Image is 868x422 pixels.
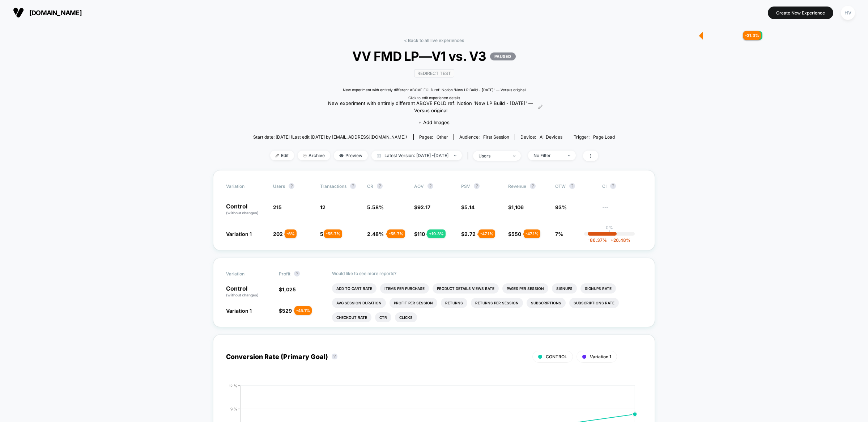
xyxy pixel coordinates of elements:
[433,283,499,294] li: Product Details Views Rate
[324,229,342,238] div: - 55.7 %
[414,69,454,77] span: Redirect Test
[610,237,613,243] span: +
[377,154,381,157] img: calendar
[602,183,642,189] span: CI
[580,283,616,294] li: Signups Rate
[282,286,296,292] span: 1,025
[465,151,473,161] span: |
[332,312,371,322] li: Checkout Rate
[606,225,613,230] p: 0%
[478,153,507,159] div: users
[367,231,384,237] span: 2.48 %
[320,204,325,210] span: 12
[276,154,279,157] img: edit
[461,183,470,189] span: PSV
[404,38,464,43] a: < Back to all live experiences
[226,211,259,215] span: (without changes)
[461,231,476,237] span: $
[350,183,356,189] button: ?
[13,7,24,18] img: Visually logo
[273,231,283,237] span: 202
[285,229,297,238] div: - 6 %
[569,298,619,308] li: Subscriptions Rate
[459,134,509,140] div: Audience:
[226,271,266,277] span: Variation
[478,229,495,238] div: - 47.1 %
[294,306,312,315] div: - 45.1 %
[332,271,642,276] p: Would like to see more reports?
[390,298,437,308] li: Profit Per Session
[282,308,292,314] span: 529
[271,48,597,64] span: VV FMD LP—V1 vs. V3
[320,183,346,189] span: Transactions
[371,151,462,160] span: Latest Version: [DATE] - [DATE]
[226,293,259,297] span: (without changes)
[417,231,425,237] span: 110
[226,308,252,314] span: Variation 1
[375,312,391,322] li: Ctr
[508,231,521,237] span: $
[270,151,294,160] span: Edit
[602,205,642,216] span: ---
[483,134,509,140] span: First Session
[414,204,430,210] span: $
[552,283,577,294] li: Signups
[408,96,460,100] div: Click to edit experience details
[230,407,237,411] tspan: 9 %
[590,354,611,359] span: Variation 1
[607,237,630,243] span: 26.48 %
[511,204,524,210] span: 1,106
[437,134,448,140] span: other
[273,204,282,210] span: 215
[343,88,526,92] p: New experiment with entirely different ABOVE FOLD ref: Notion 'New LP Build - [DATE]' — Versus or...
[294,271,300,277] button: ?
[574,134,615,140] div: Trigger:
[289,183,294,189] button: ?
[427,229,446,238] div: + 19.3 %
[320,231,323,237] span: 5
[303,154,307,157] img: end
[511,231,521,237] span: 550
[588,237,607,243] span: -86.37 %
[515,134,568,140] span: Device:
[377,183,383,189] button: ?
[471,298,523,308] li: Returns Per Session
[226,231,252,237] span: Variation 1
[540,134,562,140] span: all devices
[593,134,615,140] span: Page Load
[334,151,368,160] span: Preview
[279,286,296,292] span: $
[464,204,475,210] span: 5.14
[273,183,285,189] span: users
[419,134,448,140] div: Pages:
[417,204,430,210] span: 92.17
[229,384,237,388] tspan: 12 %
[454,155,456,156] img: end
[441,298,467,308] li: Returns
[332,354,337,359] button: ?
[387,229,405,238] div: - 55.7 %
[380,283,429,294] li: Items Per Purchase
[298,151,330,160] span: Archive
[226,286,272,298] p: Control
[768,7,833,19] button: Create New Experience
[279,271,290,277] span: Profit
[533,153,562,158] div: No Filter
[530,183,536,189] button: ?
[524,229,540,238] div: - 47.1 %
[841,6,855,20] div: HV
[743,31,761,40] div: - 31.3 %
[332,283,376,294] li: Add To Cart Rate
[367,204,384,210] span: 5.58 %
[226,203,266,216] p: Control
[226,183,266,189] span: Variation
[332,298,386,308] li: Avg Session Duration
[839,5,857,20] button: HV
[29,9,82,17] span: [DOMAIN_NAME]
[279,308,292,314] span: $
[527,298,566,308] li: Subscriptions
[568,155,570,156] img: end
[513,155,515,157] img: end
[253,134,407,140] span: Start date: [DATE] (Last edit [DATE] by [EMAIL_ADDRESS][DOMAIN_NAME])
[555,204,567,210] span: 93%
